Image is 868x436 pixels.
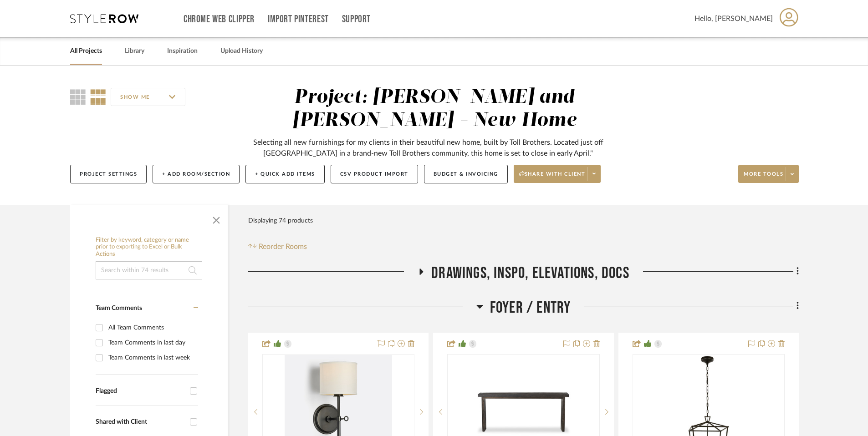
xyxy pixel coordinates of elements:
div: Displaying 74 products [248,212,313,230]
button: CSV Product Import [331,165,418,183]
button: Share with client [514,165,601,183]
a: Import Pinterest [268,15,329,23]
div: Selecting all new furnishings for my clients in their beautiful new home, built by Toll Brothers.... [236,137,620,159]
button: + Add Room/Section [153,165,240,183]
a: Support [342,15,371,23]
button: Reorder Rooms [248,241,307,252]
button: Project Settings [70,165,147,183]
div: Shared with Client [96,418,185,426]
span: Hello, [PERSON_NAME] [694,13,773,24]
div: Team Comments in last week [108,350,196,365]
button: More tools [738,165,799,183]
a: All Projects [70,45,102,57]
button: Close [207,209,225,228]
span: Team Comments [96,305,142,311]
a: Inspiration [167,45,198,57]
a: Library [125,45,144,57]
span: Share with client [519,171,586,184]
input: Search within 74 results [96,261,202,279]
div: All Team Comments [108,320,196,335]
h6: Filter by keyword, category or name prior to exporting to Excel or Bulk Actions [96,237,202,258]
div: Flagged [96,387,185,395]
span: More tools [744,171,783,184]
span: Drawings, Inspo, Elevations, Docs [431,264,629,283]
a: Upload History [220,45,263,57]
span: Foyer / Entry [490,298,571,318]
button: + Quick Add Items [245,165,325,183]
div: Team Comments in last day [108,335,196,350]
button: Budget & Invoicing [424,165,508,183]
div: Project: [PERSON_NAME] and [PERSON_NAME] - New Home [292,88,577,130]
span: Reorder Rooms [259,241,307,252]
a: Chrome Web Clipper [184,15,255,23]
